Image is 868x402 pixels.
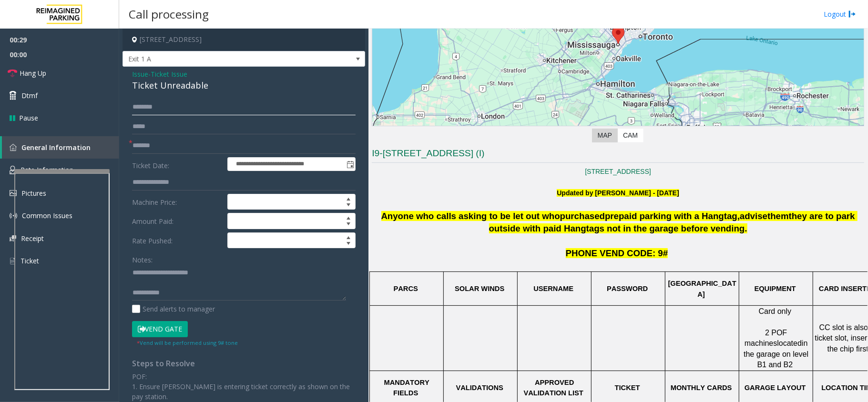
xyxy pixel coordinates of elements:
[607,285,648,292] span: PASSWORD
[524,379,583,397] span: APPROVED VALIDATION LIST
[592,129,618,142] label: Map
[132,69,148,79] span: Issue
[342,194,355,202] span: Increase value
[605,211,737,221] span: prepaid parking with a Hangtag
[372,147,864,163] h3: I9-[STREET_ADDRESS] (I)
[615,384,640,392] span: TICKET
[381,211,560,221] span: Anyone who calls asking to be let out who
[612,26,624,44] div: 151 City Centre Drive, Mississauga, ON
[557,189,679,197] b: Updated by [PERSON_NAME] - [DATE]
[455,285,504,292] span: SOLAR WINDS
[585,168,651,175] a: [STREET_ADDRESS]
[20,68,46,78] span: Hang Up
[132,321,188,337] button: Vend Gate
[10,190,17,196] img: 'icon'
[10,257,16,265] img: 'icon'
[130,213,225,229] label: Amount Paid:
[148,70,187,79] span: -
[21,143,91,152] span: General Information
[745,329,789,347] span: 2 POF machines
[533,285,573,292] span: USERNAME
[10,144,17,151] img: 'icon'
[824,9,856,19] a: Logout
[10,166,16,174] img: 'icon'
[123,29,365,51] h4: [STREET_ADDRESS]
[737,211,740,221] span: ,
[20,165,73,174] span: Rate Information
[10,235,16,241] img: 'icon'
[671,384,732,392] span: MONTHLY CARDS
[124,2,214,26] h3: Call processing
[668,280,736,298] span: [GEOGRAPHIC_DATA]
[130,232,225,249] label: Rate Pushed:
[10,212,17,220] img: 'icon'
[489,211,858,233] span: they are to park outside with paid Hangtags not in the garage before vending.
[130,157,225,171] label: Ticket Date:
[394,285,418,292] span: PARCS
[342,233,355,241] span: Increase value
[755,285,796,292] span: EQUIPMENT
[19,113,38,123] span: Pause
[560,211,605,221] span: purchased
[745,384,806,392] span: GARAGE LAYOUT
[566,248,668,258] span: PHONE VEND CODE: 9#
[848,9,856,19] img: logout
[342,221,355,229] span: Decrease value
[130,194,225,210] label: Machine Price:
[456,384,503,392] span: VALIDATIONS
[342,213,355,221] span: Increase value
[132,359,356,368] h4: Steps to Resolve
[345,158,355,171] span: Toggle popup
[384,379,431,397] span: MANDATORY FIELDS
[132,304,215,314] label: Send alerts to manager
[342,202,355,210] span: Decrease value
[123,51,317,67] span: Exit 1 A
[132,251,153,265] label: Notes:
[132,79,356,92] div: Ticket Unreadable
[2,136,119,159] a: General Information
[740,211,767,221] span: advise
[21,90,38,100] span: Dtmf
[137,339,238,346] small: Vend will be performed using 9# tone
[342,241,355,248] span: Decrease value
[759,307,791,315] span: Card only
[767,211,789,221] span: them
[151,69,187,79] span: Ticket Issue
[617,129,643,142] label: CAM
[777,339,802,347] span: located
[744,339,811,369] span: in the garage on level B1 and B2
